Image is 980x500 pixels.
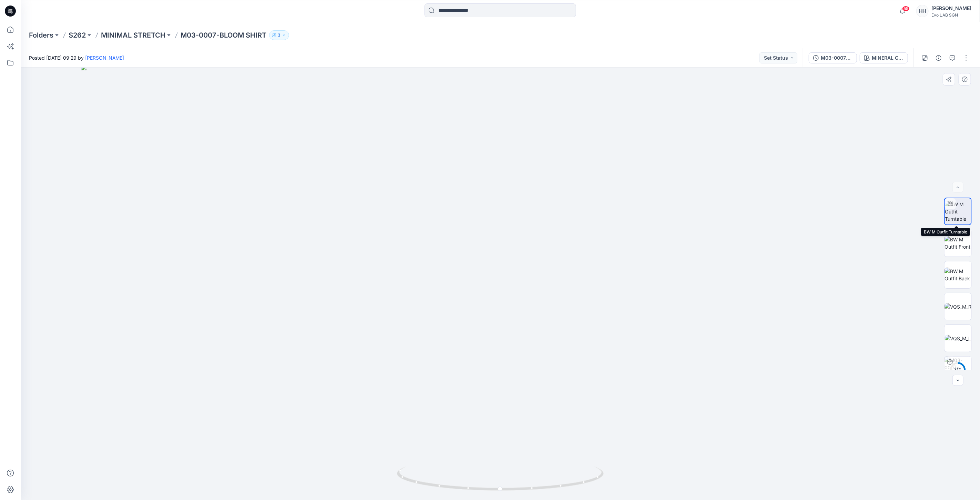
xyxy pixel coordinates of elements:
button: Details [933,52,944,63]
div: HH [916,5,929,17]
a: Folders [29,30,53,40]
button: 3 [269,30,289,40]
div: 31 % [950,367,966,373]
div: M03-0007-BLOOM SHIRT [821,54,853,62]
img: M03-0007-BLOOM SHIRT MINERAL GREY [945,357,971,383]
a: S262 [69,30,86,40]
p: 3 [278,31,280,39]
p: M03-0007-BLOOM SHIRT [181,30,266,40]
img: VQS_M_R [945,303,971,310]
div: [PERSON_NAME] [931,4,971,12]
img: BW M Outfit Turntable [945,201,971,222]
img: eyJhbGciOiJIUzI1NiIsImtpZCI6IjAiLCJzbHQiOiJzZXMiLCJ0eXAiOiJKV1QifQ.eyJkYXRhIjp7InR5cGUiOiJzdG9yYW... [81,65,920,500]
div: Evo LAB SGN [931,12,971,18]
span: 55 [902,6,910,11]
img: BW M Outfit Back [945,268,971,282]
a: MINIMAL STRETCH [101,30,165,40]
a: [PERSON_NAME] [85,55,124,61]
button: M03-0007-BLOOM SHIRT [809,52,857,63]
img: VQS_M_L [945,335,971,342]
div: MINERAL GREY [872,54,904,62]
span: Posted [DATE] 09:29 by [29,54,124,61]
img: BW M Outfit Front [945,236,971,250]
button: MINERAL GREY [860,52,908,63]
